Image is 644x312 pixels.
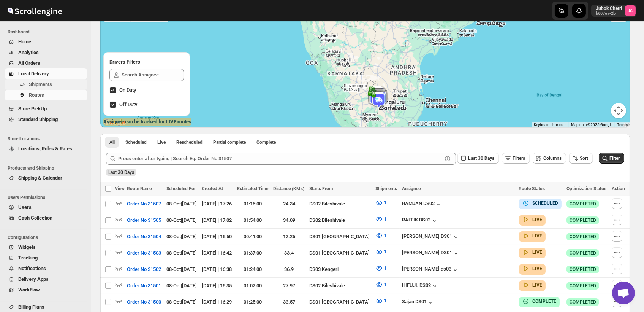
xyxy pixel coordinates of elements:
[570,266,596,272] span: COMPLETED
[5,173,87,183] button: Shipping & Calendar
[237,216,269,224] div: 01:54:00
[5,263,87,274] button: Notifications
[118,153,442,165] input: Press enter after typing | Search Eg. Order No 31507
[18,60,40,66] span: All Orders
[5,47,87,58] button: Analytics
[102,118,127,127] a: Open this area in Google Maps (opens a new window)
[122,247,166,259] button: Order No 31503
[5,202,87,213] button: Users
[402,233,460,241] button: [PERSON_NAME] DS01
[502,153,530,164] button: Filters
[122,296,166,308] button: Order No 31500
[371,229,391,242] button: 1
[103,118,191,126] label: Assignee can be tracked for LIVE routes
[5,37,87,47] button: Home
[18,255,38,261] span: Tracking
[273,233,305,240] div: 12.25
[202,186,223,191] span: Created At
[371,246,391,258] button: 1
[5,242,87,253] button: Widgets
[534,122,566,127] button: Keyboard shortcuts
[569,153,593,164] button: Sort
[273,186,304,191] span: Distance (KMs)
[5,285,87,295] button: WorkFlow
[127,266,161,273] span: Order No 31502
[599,153,624,164] button: Filter
[596,5,622,11] p: Jubok Chetri
[533,233,543,239] b: LIVE
[402,299,434,306] button: Sajan DS01
[522,199,559,207] button: SCHEDULED
[5,274,87,285] button: Delivery Apps
[122,198,166,210] button: Order No 31507
[18,215,52,221] span: Cash Collection
[18,304,44,310] span: Billing Plans
[519,186,545,191] span: Route Status
[571,123,612,127] span: Map data ©2025 Google
[122,280,166,292] button: Order No 31501
[402,282,438,290] button: HIFUJL DS02
[533,153,566,164] button: Columns
[522,248,543,256] button: LIVE
[213,139,246,145] span: Partial complete
[611,103,626,118] button: Map camera controls
[18,287,40,293] span: WorkFlow
[468,156,494,161] span: Last 30 Days
[18,204,32,210] span: Users
[122,231,166,243] button: Order No 31504
[522,298,557,305] button: COMPLETE
[202,233,232,240] div: [DATE] | 16:50
[29,92,44,98] span: Routes
[580,156,588,161] span: Sort
[533,282,543,288] b: LIVE
[176,139,203,145] span: Rescheduled
[166,217,197,223] span: 08-Oct | [DATE]
[109,139,115,145] span: All
[384,265,386,271] span: 1
[18,49,39,55] span: Analytics
[609,156,620,161] span: Filter
[533,266,543,271] b: LIVE
[237,282,269,290] div: 01:02:00
[273,200,305,208] div: 24.34
[384,200,386,205] span: 1
[18,244,36,250] span: Widgets
[384,298,386,304] span: 1
[591,5,636,17] button: User menu
[371,262,391,274] button: 1
[18,106,47,111] span: Store PickUp
[202,249,232,257] div: [DATE] | 16:42
[18,146,72,151] span: Locations, Rules & Rates
[8,165,87,171] span: Products and Shipping
[127,200,161,208] span: Order No 31507
[371,197,391,209] button: 1
[108,170,134,175] span: Last 30 Days
[237,186,268,191] span: Estimated Time
[309,200,371,208] div: DS02 Bileshivale
[402,250,460,257] button: [PERSON_NAME] DS01
[122,69,184,81] input: Search Assignee
[18,175,62,181] span: Shipping & Calendar
[612,186,625,191] span: Action
[122,214,166,226] button: Order No 31505
[612,282,635,304] div: Open chat
[5,58,87,68] button: All Orders
[402,201,442,208] button: RAMJAN DS02
[457,153,499,164] button: Last 30 Days
[18,71,49,76] span: Local Delivery
[402,266,459,274] div: [PERSON_NAME] ds03
[5,79,87,90] button: Shipments
[237,249,269,257] div: 01:37:00
[166,266,197,272] span: 08-Oct | [DATE]
[8,29,87,35] span: Dashboard
[371,279,391,291] button: 1
[127,186,152,191] span: Route Name
[570,283,596,289] span: COMPLETED
[127,249,161,257] span: Order No 31503
[384,216,386,222] span: 1
[115,186,125,191] span: View
[384,232,386,238] span: 1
